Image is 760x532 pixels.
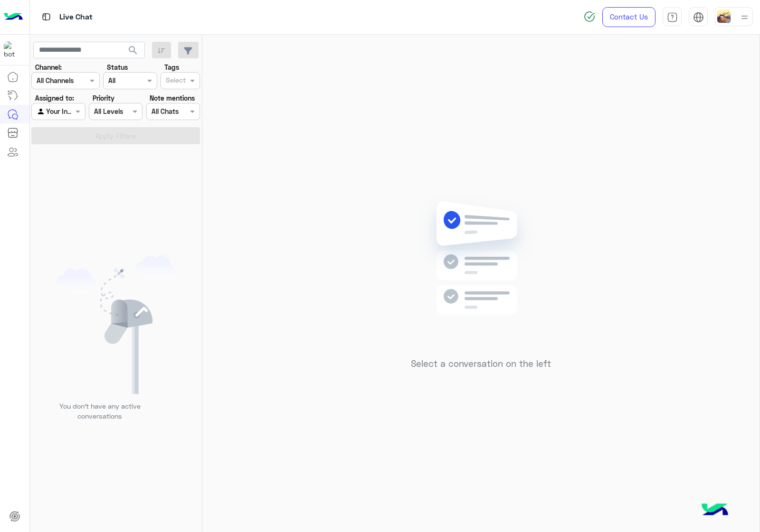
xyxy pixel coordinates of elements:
label: Assigned to: [35,93,74,103]
button: Apply Filters [31,127,200,144]
img: 713415422032625 [4,41,21,58]
label: Status [107,62,128,72]
label: Tags [164,62,179,72]
img: tab [693,12,704,23]
img: userImage [717,9,731,23]
img: tab [40,11,52,23]
h5: Select a conversation on the left [411,358,551,369]
p: You don’t have any active conversations [52,401,148,421]
img: Logo [4,7,23,27]
a: tab [663,7,682,27]
label: Channel: [35,62,62,72]
img: tab [667,12,678,23]
img: hulul-logo.png [698,494,731,527]
img: empty users [56,255,176,394]
img: profile [739,11,750,23]
img: spinner [584,11,595,22]
p: Live Chat [59,11,93,24]
img: no messages [412,194,550,351]
button: search [122,42,145,62]
div: Select [164,75,186,87]
a: Contact Us [602,7,655,27]
label: Note mentions [150,93,195,103]
span: search [127,45,139,56]
label: Priority [93,93,114,103]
